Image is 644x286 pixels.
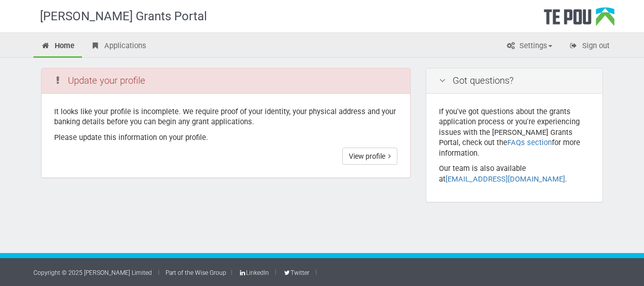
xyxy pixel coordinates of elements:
a: Twitter [283,269,309,276]
p: Please update this information on your profile. [54,132,397,143]
a: LinkedIn [238,269,269,276]
div: Got questions? [426,68,602,94]
a: FAQs section [507,138,552,147]
a: Applications [83,35,154,58]
div: Update your profile [42,68,410,94]
a: Sign out [561,35,617,58]
a: Home [33,35,82,58]
a: Part of the Wise Group [166,269,226,276]
a: View profile [342,148,397,165]
a: [EMAIL_ADDRESS][DOMAIN_NAME] [446,174,565,184]
a: Copyright © 2025 [PERSON_NAME] Limited [33,269,152,276]
p: If you've got questions about the grants application process or you're experiencing issues with t... [439,106,590,159]
p: Our team is also available at . [439,163,590,184]
div: Te Pou Logo [544,7,615,32]
a: Settings [498,35,560,58]
p: It looks like your profile is incomplete. We require proof of your identity, your physical addres... [54,106,397,127]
